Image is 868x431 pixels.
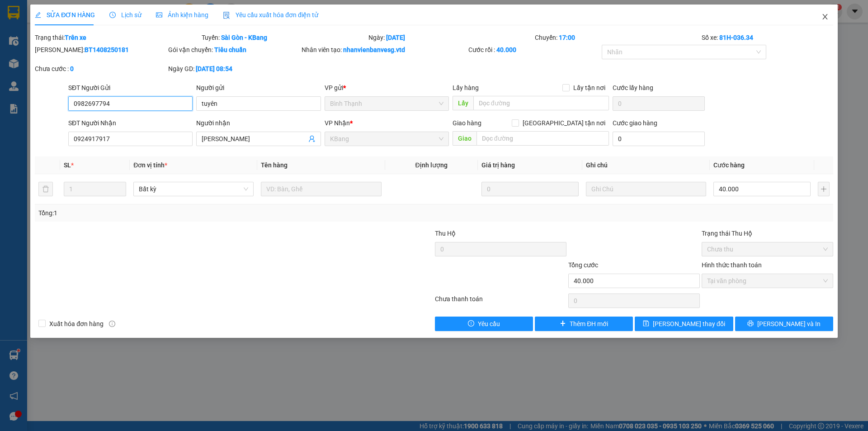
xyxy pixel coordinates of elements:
span: SL [59,63,71,76]
b: Trên xe [65,34,86,41]
span: Ảnh kiện hàng [156,11,208,19]
div: Người nhận [196,118,321,128]
span: printer [747,320,754,327]
button: delete [38,182,53,196]
b: [DATE] 08:54 [196,65,232,72]
b: Sài Gòn - KBang [221,34,267,41]
span: [PERSON_NAME] thay đổi [653,319,725,329]
input: Dọc đường [473,96,609,110]
input: VD: Bàn, Ghế [261,182,381,196]
span: Tổng cước [568,261,598,269]
span: Bất kỳ [139,182,248,196]
span: Định lượng [415,161,448,169]
span: Xuất hóa đơn hàng [46,319,107,329]
div: Tuyến: [201,33,368,43]
div: Tổng: 1 [38,208,335,218]
div: Tên hàng: ( : 1 ) [8,64,159,75]
div: 50.000 [7,47,81,58]
button: plus [818,182,830,196]
span: Lấy hàng [453,84,479,91]
b: Tiêu chuẩn [214,46,246,53]
span: SỬA ĐƠN HÀNG [35,11,95,19]
div: Trạng thái Thu Hộ [702,228,833,238]
span: plus [560,320,566,327]
button: Close [812,5,838,30]
span: Đơn vị tính [133,161,167,169]
span: Chưa thu [707,242,828,256]
div: VP gửi [325,83,449,93]
div: Ngày GD: [168,64,300,74]
span: Giao [453,131,476,146]
span: save [643,320,649,327]
span: clock-circle [109,12,116,18]
input: Cước giao hàng [613,132,705,146]
span: VP Nhận [325,119,350,127]
th: Ghi chú [582,156,710,174]
span: Lấy tận nơi [570,83,609,93]
input: 0 [481,182,579,196]
span: Thêm ĐH mới [570,319,608,329]
span: KBang [330,132,443,146]
div: sương [8,19,80,29]
span: Yêu cầu [478,319,500,329]
span: picture [156,12,162,18]
span: Lấy [453,96,473,110]
span: Lịch sử [109,11,142,19]
div: An Khê [8,8,80,19]
div: Ngày: [368,33,534,43]
span: SL [64,161,71,169]
b: [DATE] [386,34,405,41]
b: 81H-036.34 [719,34,753,41]
div: SĐT Người Gửi [68,83,193,93]
button: plusThêm ĐH mới [535,317,633,331]
span: edit [35,12,41,18]
input: Dọc đường [476,131,609,146]
span: Bình Thạnh [330,97,443,110]
span: user-add [308,135,316,142]
input: Cước lấy hàng [613,96,705,111]
div: 0336230444 [86,29,159,42]
div: Người gửi [196,83,321,93]
div: Chuyến: [534,33,701,43]
button: save[PERSON_NAME] thay đổi [635,317,733,331]
label: Hình thức thanh toán [702,261,762,269]
span: Cước hàng [713,161,745,169]
button: exclamation-circleYêu cầu [435,317,533,331]
label: Cước giao hàng [613,119,657,127]
div: Gói vận chuyển: [168,45,300,55]
div: THU [86,19,159,29]
button: printer[PERSON_NAME] và In [735,317,833,331]
div: Chưa thanh toán [434,294,567,310]
span: [GEOGRAPHIC_DATA] tận nơi [519,118,609,128]
span: info-circle [109,321,115,327]
b: BT1408250181 [85,46,129,53]
div: Bình Thạnh [86,8,159,19]
div: 0989705234 [8,29,80,42]
span: exclamation-circle [468,320,474,327]
b: 40.000 [496,46,516,53]
span: Giao hàng [453,119,481,127]
b: nhanvienbanvesg.vtd [343,46,405,53]
div: [PERSON_NAME]: [35,45,166,55]
span: Yêu cầu xuất hóa đơn điện tử [223,11,318,19]
b: 17:00 [559,34,575,41]
div: Cước rồi : [468,45,600,55]
div: Nhân viên tạo: [302,45,467,55]
div: Chưa cước : [35,64,166,74]
div: Số xe: [701,33,834,43]
input: Ghi Chú [586,182,706,196]
span: Giá trị hàng [481,161,515,169]
span: Tại văn phòng [707,274,828,288]
div: SĐT Người Nhận [68,118,193,128]
span: Thu Hộ [435,230,456,237]
span: Gửi: [8,9,22,18]
span: [PERSON_NAME] và In [757,319,821,329]
b: 0 [70,65,74,72]
img: icon [223,12,230,19]
div: Trạng thái: [34,33,201,43]
span: close [821,13,829,20]
span: Nhận: [86,9,108,18]
label: Cước lấy hàng [613,84,653,91]
span: CR : [7,48,21,58]
span: Tên hàng [261,161,288,169]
